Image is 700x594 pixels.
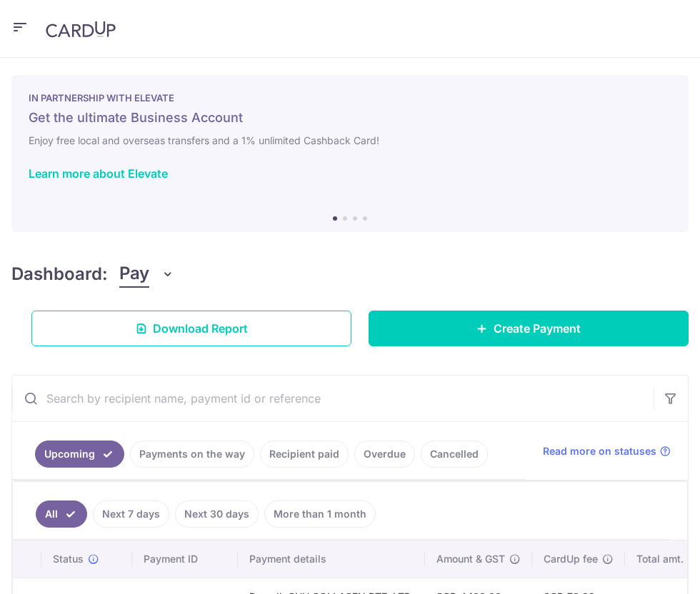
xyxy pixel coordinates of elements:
[12,376,654,421] input: Search by recipient name, payment id or reference
[29,166,168,181] a: Learn more about Elevate
[29,109,671,126] h5: Get the ultimate Business Account
[636,552,684,566] span: Total amt.
[494,320,581,337] span: Create Payment
[354,441,415,468] a: Overdue
[175,500,259,528] a: Next 30 days
[421,441,488,468] a: Cancelled
[369,311,689,346] a: Create Payment
[93,500,169,528] a: Next 7 days
[11,261,108,287] h4: Dashboard:
[29,92,671,104] p: IN PARTNERSHIP WITH ELEVATE
[543,444,671,458] a: Read more on statuses
[119,261,149,288] span: Pay
[260,441,349,468] a: Recipient paid
[46,21,116,38] img: CardUp
[264,500,376,528] a: More than 1 month
[130,441,254,468] a: Payments on the way
[31,311,351,346] a: Download Report
[119,261,174,288] button: Pay
[543,444,656,458] span: Read more on statuses
[153,320,248,337] span: Download Report
[35,441,124,468] a: Upcoming
[436,552,505,566] span: Amount & GST
[36,500,87,528] a: All
[53,552,84,566] span: Status
[238,540,425,578] th: Payment details
[132,540,238,578] th: Payment ID
[544,552,598,566] span: CardUp fee
[29,132,671,149] h6: Enjoy free local and overseas transfers and a 1% unlimited Cashback Card!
